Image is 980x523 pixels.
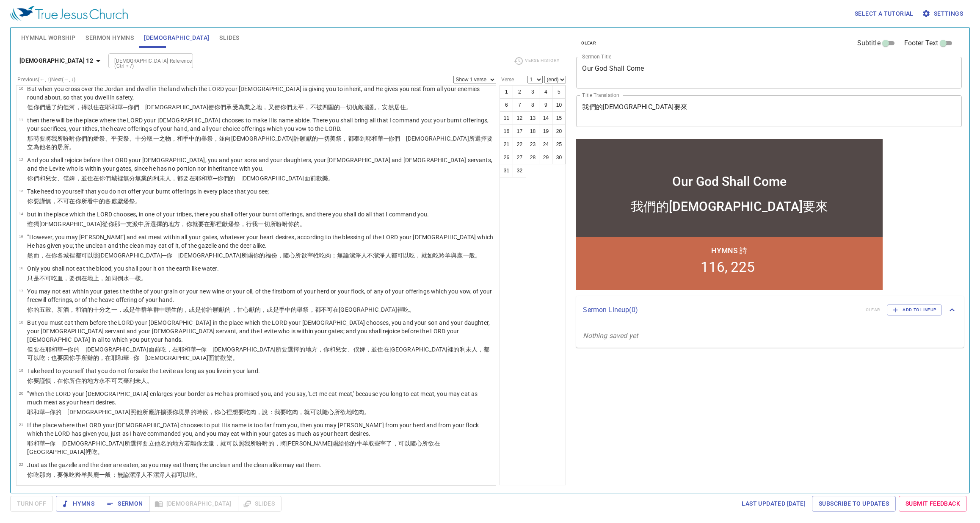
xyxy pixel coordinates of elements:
[500,98,513,112] button: 6
[19,157,23,162] span: 12
[27,346,489,361] wh3068: ─你的 [DEMOGRAPHIC_DATA]
[892,306,936,314] span: Add to Lineup
[500,85,513,99] button: 1
[240,221,306,227] wh5930: ，行
[397,306,415,313] wh8179: 裡吃
[513,164,526,177] button: 32
[887,304,942,315] button: Add to Lineup
[27,103,493,111] p: 但你們過了
[364,104,412,111] wh341: 擾亂，安然
[27,440,440,455] wh3068: ─你 [DEMOGRAPHIC_DATA]
[857,38,881,48] span: Subtitle
[51,175,334,182] wh1121: 女
[27,264,218,273] p: Only you shall not eat the blood; you shall pour it on the earth like water.
[513,98,526,112] button: 7
[213,175,334,182] wh3068: ─你們的 [DEMOGRAPHIC_DATA]
[19,55,93,66] b: [DEMOGRAPHIC_DATA] 12
[552,98,566,112] button: 10
[160,409,370,415] wh1696: 擴張
[27,346,489,361] wh398: ，在耶和華
[141,471,201,478] wh2889: 人不潔淨
[111,56,177,66] input: Type Bible Reference
[513,125,526,138] button: 17
[27,135,493,150] wh5930: 、平安祭
[394,104,412,111] wh983: 居住
[147,377,153,384] wh3881: 。
[56,496,101,512] button: Hymns
[93,354,238,361] wh4916: 的，在耶和華
[27,440,440,455] wh8034: 的地方
[583,305,859,315] p: Sermon Lineup ( 0 )
[334,104,412,111] wh5439: 的一切仇敵
[226,409,370,415] wh5315: 裡想要
[526,98,539,112] button: 8
[292,409,370,415] wh398: 肉
[27,318,493,344] p: But you must eat them before the LORD your [DEMOGRAPHIC_DATA] in the place which the LORD your [D...
[451,252,481,259] wh6643: 與鹿
[27,274,218,282] p: 只是不可吃
[285,306,415,313] wh3027: 中的舉祭
[924,8,963,19] span: Settings
[500,138,513,151] button: 21
[500,164,513,177] button: 31
[288,221,306,227] wh6680: 你的。
[10,6,128,21] img: True Jesus Church
[147,306,415,313] wh1241: 羊群
[19,211,23,216] span: 14
[513,111,526,125] button: 12
[526,151,539,164] button: 28
[108,498,143,509] span: Sermon
[27,134,493,151] p: 那時要將我所吩咐
[117,175,334,182] wh8179: 裡無分
[583,332,638,340] i: Nothing saved yet
[27,367,260,375] p: Take heed to yourself that you do not forsake the Levite as long as you live in your land.
[346,409,370,415] wh183: 地吃
[99,377,153,384] wh127: 永
[27,305,493,314] p: 你的五榖
[81,275,147,282] wh8210: 在地
[552,138,566,151] button: 25
[331,252,481,259] wh1320: ；無論潔淨
[812,496,896,512] a: Subscribe to Updates
[358,409,370,415] wh398: 肉
[513,85,526,99] button: 2
[539,138,552,151] button: 24
[253,252,481,259] wh5414: 你的福份
[573,136,886,293] iframe: from-child
[165,471,201,478] wh2931: 人都可以吃
[19,234,23,239] span: 15
[111,471,201,478] wh3162: ；無論潔淨
[27,135,493,150] wh2077: 、十分取一
[576,296,964,324] div: Sermon Lineup(0)clearAdd to Lineup
[19,422,23,427] span: 21
[220,354,238,361] wh6440: 歡樂
[244,409,370,415] wh185: 吃
[27,440,440,455] wh7368: ，就可以照我所吩咐
[19,391,23,396] span: 20
[27,346,489,361] wh3068: ─你 [DEMOGRAPHIC_DATA]
[135,198,141,205] wh5930: 。
[171,175,334,182] wh3881: ，都要在耶和華
[208,354,238,361] wh430: 面前
[526,111,539,125] button: 13
[93,275,147,282] wh776: 上，如同倒水
[86,448,103,455] wh8179: 裡吃
[855,8,914,19] span: Select a tutorial
[539,85,552,99] button: 4
[105,377,153,384] wh3117: 不可丟棄
[304,104,412,111] wh5117: ，不被四圍
[172,409,370,415] wh7337: 你境界
[63,144,75,150] wh7931: 所
[75,471,201,478] wh398: 羚羊
[195,471,201,478] wh398: 。
[101,496,149,512] button: Sermon
[75,104,412,111] wh3383: ，得以住
[526,125,539,138] button: 18
[298,409,370,415] wh1320: ，就可以隨心
[500,151,513,164] button: 26
[81,354,238,361] wh3027: 所辦
[539,98,552,112] button: 9
[500,77,514,82] label: Verse
[27,135,493,150] wh4643: 之物，和手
